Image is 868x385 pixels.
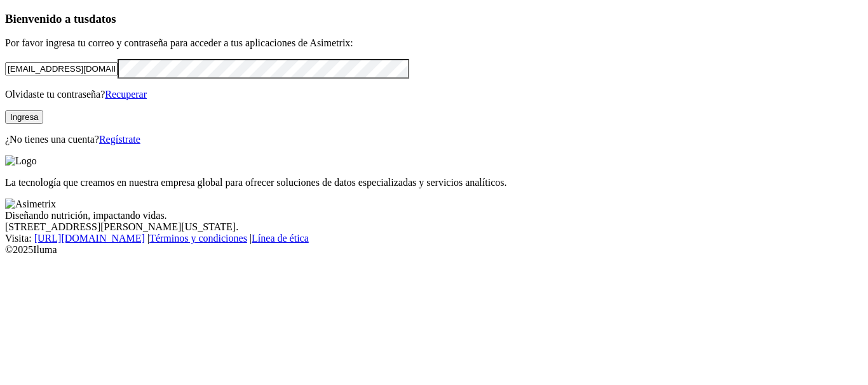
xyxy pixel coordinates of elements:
[89,12,116,25] span: datos
[105,89,147,100] a: Recuperar
[5,134,863,145] p: ¿No tienes una cuenta?
[99,134,140,145] a: Regístrate
[5,110,43,124] button: Ingresa
[5,12,863,26] h3: Bienvenido a tus
[5,155,37,167] img: Logo
[5,199,56,210] img: Asimetrix
[5,37,863,49] p: Por favor ingresa tu correo y contraseña para acceder a tus aplicaciones de Asimetrix:
[5,62,118,75] input: Tu correo
[252,233,309,244] a: Línea de ética
[5,210,863,221] div: Diseñando nutrición, impactando vidas.
[5,89,863,100] p: Olvidaste tu contraseña?
[34,233,145,244] a: [URL][DOMAIN_NAME]
[149,233,247,244] a: Términos y condiciones
[5,221,863,233] div: [STREET_ADDRESS][PERSON_NAME][US_STATE].
[5,233,863,244] div: Visita : | |
[5,244,863,256] div: © 2025 Iluma
[5,177,863,188] p: La tecnología que creamos en nuestra empresa global para ofrecer soluciones de datos especializad...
